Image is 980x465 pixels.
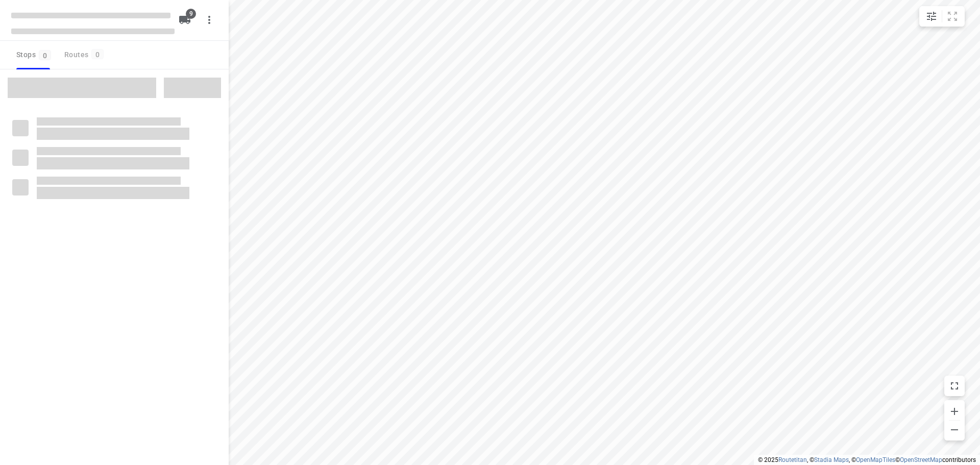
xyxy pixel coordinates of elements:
[900,456,942,463] a: OpenStreetMap
[919,6,965,27] div: small contained button group
[814,456,849,463] a: Stadia Maps
[778,456,807,463] a: Routetitan
[921,6,942,27] button: Map settings
[758,456,976,463] li: © 2025 , © , © © contributors
[856,456,895,463] a: OpenMapTiles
